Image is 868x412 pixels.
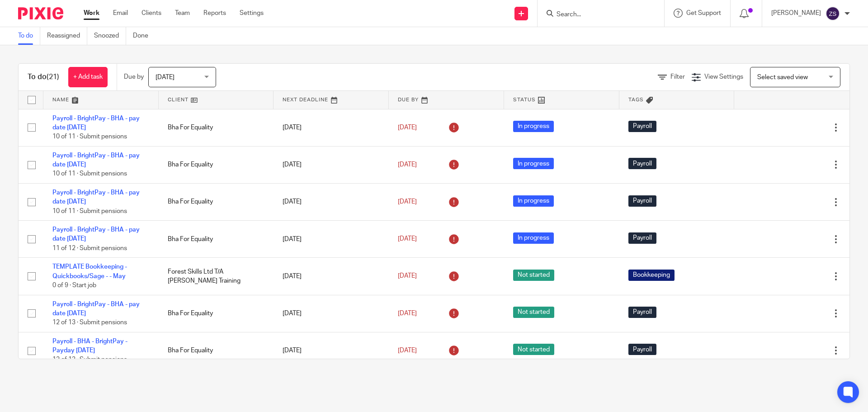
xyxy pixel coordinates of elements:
[628,195,656,207] span: Payroll
[142,9,161,18] a: Clients
[670,74,685,80] span: Filter
[52,189,140,205] a: Payroll - BrightPay - BHA - pay date [DATE]
[628,232,656,244] span: Payroll
[18,27,40,45] a: To do
[274,183,389,220] td: [DATE]
[628,121,656,132] span: Payroll
[52,264,127,279] a: TEMPLATE Bookkeeping - Quickbooks/Sage - - May
[113,9,128,18] a: Email
[52,115,140,131] a: Payroll - BrightPay - BHA - pay date [DATE]
[52,319,127,326] span: 12 of 13 · Submit pensions
[704,74,743,80] span: View Settings
[159,258,274,295] td: Forest Skills Ltd T/A [PERSON_NAME] Training
[52,301,140,317] a: Payroll - BrightPay - BHA - pay date [DATE]
[203,9,226,18] a: Reports
[686,10,721,16] span: Get Support
[28,72,59,82] h1: To do
[52,152,140,168] a: Payroll - BrightPay - BHA - pay date [DATE]
[240,9,264,18] a: Settings
[52,133,127,140] span: 10 of 11 · Submit pensions
[513,121,554,132] span: In progress
[52,357,127,363] span: 12 of 13 · Submit pensions
[628,97,644,102] span: Tags
[133,27,155,45] a: Done
[826,6,840,21] img: svg%3E
[52,171,127,177] span: 10 of 11 · Submit pensions
[274,258,389,295] td: [DATE]
[47,73,59,81] span: (21)
[771,9,821,18] p: [PERSON_NAME]
[159,221,274,258] td: Bha For Equality
[398,161,417,168] span: [DATE]
[159,146,274,183] td: Bha For Equality
[52,227,140,242] a: Payroll - BrightPay - BHA - pay date [DATE]
[628,270,675,281] span: Bookkeeping
[398,199,417,205] span: [DATE]
[52,282,96,289] span: 0 of 9 · Start job
[159,295,274,332] td: Bha For Equality
[18,7,63,19] img: Pixie
[274,295,389,332] td: [DATE]
[159,183,274,220] td: Bha For Equality
[175,9,190,18] a: Team
[124,72,144,81] p: Due by
[52,208,127,214] span: 10 of 11 · Submit pensions
[94,27,126,45] a: Snoozed
[513,307,554,318] span: Not started
[513,344,554,355] span: Not started
[628,158,656,169] span: Payroll
[513,232,554,244] span: In progress
[274,221,389,258] td: [DATE]
[398,124,417,131] span: [DATE]
[274,146,389,183] td: [DATE]
[513,270,554,281] span: Not started
[398,310,417,317] span: [DATE]
[628,344,656,355] span: Payroll
[274,109,389,146] td: [DATE]
[84,9,99,18] a: Work
[52,338,127,354] a: Payroll - BHA - BrightPay - Payday [DATE]
[52,245,127,251] span: 11 of 12 · Submit pensions
[159,332,274,369] td: Bha For Equality
[68,67,108,87] a: + Add task
[556,11,637,19] input: Search
[398,236,417,242] span: [DATE]
[47,27,87,45] a: Reassigned
[398,273,417,279] span: [DATE]
[274,332,389,369] td: [DATE]
[513,158,554,169] span: In progress
[159,109,274,146] td: Bha For Equality
[513,195,554,207] span: In progress
[628,307,656,318] span: Payroll
[757,74,808,81] span: Select saved view
[398,347,417,354] span: [DATE]
[156,74,175,81] span: [DATE]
